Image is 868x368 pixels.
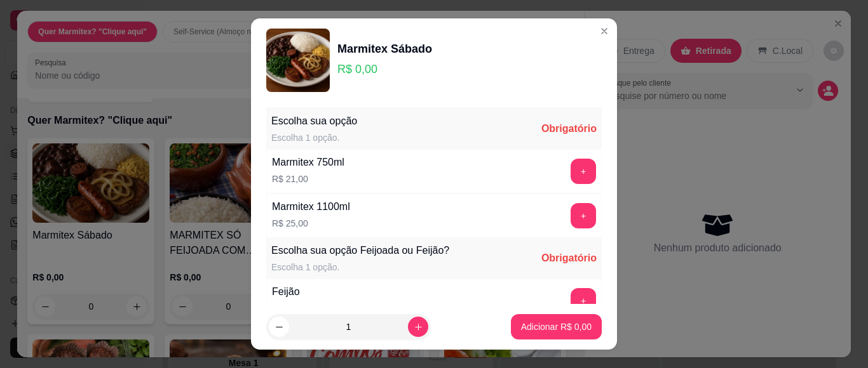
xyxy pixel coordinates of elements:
[271,114,357,129] div: Escolha sua opção
[272,217,350,230] p: R$ 25,00
[511,314,602,339] button: Adicionar R$ 0,00
[272,173,344,185] p: R$ 21,00
[272,302,303,315] p: R$ 0,00
[408,317,428,337] button: increase-product-quantity
[271,243,449,258] div: Escolha sua opção Feijoada ou Feijão?
[271,131,357,144] div: Escolha 1 opção.
[269,317,289,337] button: decrease-product-quantity
[272,155,344,170] div: Marmitex 750ml
[571,203,596,228] button: add
[594,21,614,41] button: Close
[272,199,350,214] div: Marmitex 1100ml
[337,40,432,58] div: Marmitex Sábado
[571,159,596,184] button: add
[521,320,592,333] p: Adicionar R$ 0,00
[337,60,432,78] p: R$ 0,00
[541,121,597,136] div: Obrigatório
[571,288,596,313] button: add
[271,261,449,273] div: Escolha 1 opção.
[272,284,303,299] div: Feijão
[266,29,330,92] img: product-image
[541,251,597,266] div: Obrigatório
